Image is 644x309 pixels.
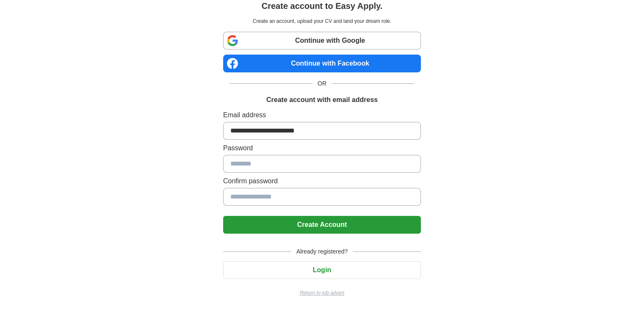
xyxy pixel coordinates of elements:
[223,261,421,279] button: Login
[225,17,419,25] p: Create an account, upload your CV and land your dream role.
[223,143,421,153] label: Password
[223,289,421,297] a: Return to job advert
[223,216,421,234] button: Create Account
[223,266,421,273] a: Login
[291,247,353,256] span: Already registered?
[223,32,421,50] a: Continue with Google
[223,176,421,186] label: Confirm password
[223,110,421,120] label: Email address
[312,79,332,88] span: OR
[266,95,378,105] h1: Create account with email address
[223,55,421,72] a: Continue with Facebook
